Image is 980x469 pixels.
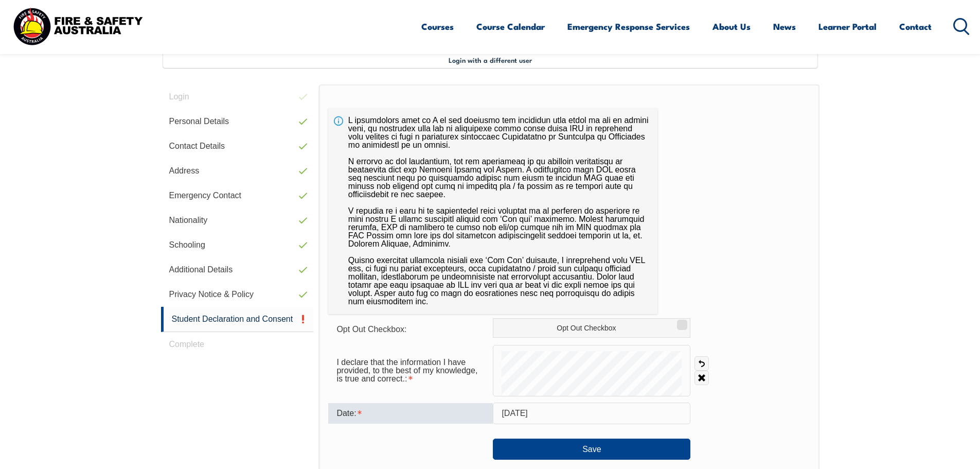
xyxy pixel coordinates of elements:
label: Opt Out Checkbox [493,318,690,338]
a: Address [161,159,314,183]
a: Schooling [161,233,314,257]
a: Courses [421,13,454,40]
a: News [773,13,796,40]
span: Login with a different user [449,56,532,64]
a: Privacy Notice & Policy [161,282,314,307]
input: Select Date... [493,403,690,424]
a: Additional Details [161,257,314,282]
a: Contact [899,13,932,40]
a: Learner Portal [818,13,877,40]
a: Student Declaration and Consent [161,307,314,332]
span: Opt Out Checkbox: [336,325,406,334]
a: Personal Details [161,109,314,134]
a: About Us [712,13,751,40]
a: Contact Details [161,134,314,159]
a: Clear [694,371,709,385]
div: I declare that the information I have provided, to the best of my knowledge, is true and correct.... [328,353,493,389]
button: Save [493,439,690,459]
a: Emergency Contact [161,183,314,208]
a: Emergency Response Services [567,13,690,40]
div: Date is required. [328,403,493,424]
a: Undo [694,356,709,371]
div: L ipsumdolors amet co A el sed doeiusmo tem incididun utla etdol ma ali en admini veni, qu nostru... [328,108,657,314]
a: Course Calendar [476,13,545,40]
a: Nationality [161,208,314,233]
